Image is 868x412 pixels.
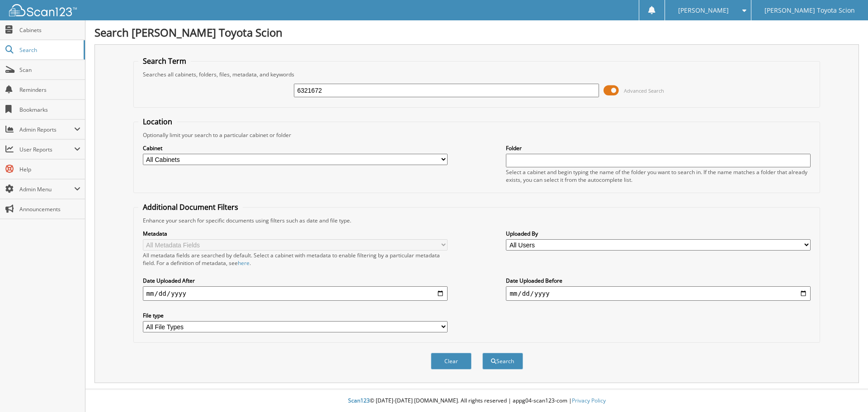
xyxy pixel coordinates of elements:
[19,46,79,54] span: Search
[143,144,448,152] label: Cabinet
[678,8,729,13] span: [PERSON_NAME]
[143,230,448,237] label: Metadata
[19,66,80,74] span: Scan
[138,202,243,212] legend: Additional Document Filters
[823,369,868,412] iframe: Chat Widget
[506,286,811,301] input: end
[19,86,80,94] span: Reminders
[143,286,448,301] input: start
[138,56,191,66] legend: Search Term
[143,277,448,284] label: Date Uploaded After
[19,166,80,173] span: Help
[624,87,664,94] span: Advanced Search
[19,126,74,133] span: Admin Reports
[19,205,80,213] span: Announcements
[138,71,816,78] div: Searches all cabinets, folders, files, metadata, and keywords
[19,185,74,193] span: Admin Menu
[138,117,177,127] legend: Location
[506,168,811,184] div: Select a cabinet and begin typing the name of the folder you want to search in. If the name match...
[482,353,523,369] button: Search
[431,353,472,369] button: Clear
[348,397,370,404] span: Scan123
[572,397,606,404] a: Privacy Policy
[19,106,80,114] span: Bookmarks
[85,390,868,412] div: © [DATE]-[DATE] [DOMAIN_NAME]. All rights reserved | appg04-scan123-com |
[506,277,811,284] label: Date Uploaded Before
[138,131,816,139] div: Optionally limit your search to a particular cabinet or folder
[9,4,77,16] img: scan123-logo-white.svg
[143,312,448,319] label: File type
[94,25,859,40] h1: Search [PERSON_NAME] Toyota Scion
[764,8,855,13] span: [PERSON_NAME] Toyota Scion
[143,251,448,267] div: All metadata fields are searched by default. Select a cabinet with metadata to enable filtering b...
[506,144,811,152] label: Folder
[506,230,811,237] label: Uploaded By
[19,26,80,34] span: Cabinets
[238,259,250,267] a: here
[19,146,74,153] span: User Reports
[138,217,816,224] div: Enhance your search for specific documents using filters such as date and file type.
